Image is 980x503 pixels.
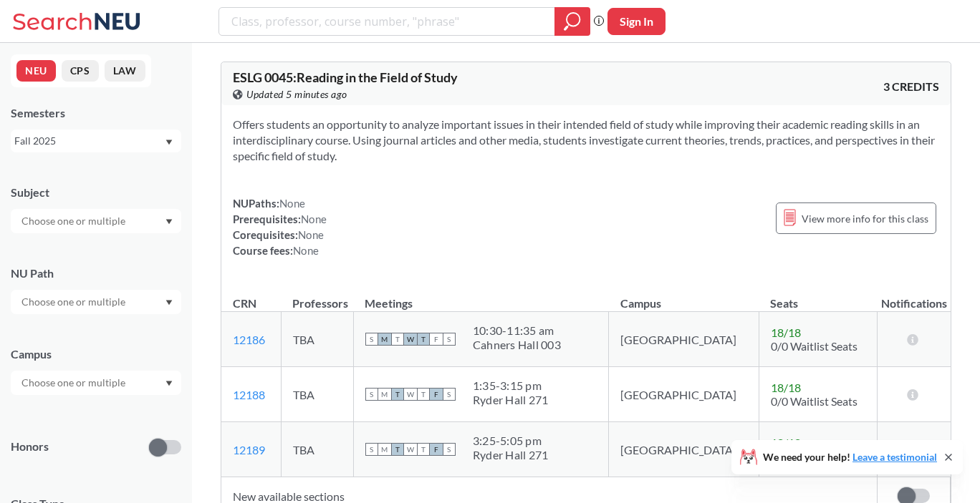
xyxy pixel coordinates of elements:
div: 1:35 - 3:15 pm [473,379,549,393]
span: M [378,333,391,346]
th: Campus [609,281,759,312]
span: F [430,388,443,401]
span: M [378,388,391,401]
span: None [279,197,305,210]
div: magnifying glass [554,7,590,36]
td: [GEOGRAPHIC_DATA] [609,312,759,367]
button: CPS [62,60,99,82]
input: Choose one or multiple [14,293,135,311]
input: Class, professor, course number, "phrase" [230,9,544,34]
svg: Dropdown arrow [165,219,173,225]
button: Sign In [607,8,666,35]
button: LAW [105,60,145,82]
span: T [417,388,430,401]
svg: Dropdown arrow [165,300,173,306]
th: Meetings [353,281,608,312]
span: S [443,443,456,456]
span: ESLG 0045 : Reading in the Field of Study [233,69,458,85]
td: [GEOGRAPHIC_DATA] [609,422,759,477]
div: Semesters [11,105,181,121]
div: Fall 2025 [14,133,164,149]
th: Seats [759,281,878,312]
svg: magnifying glass [564,11,581,31]
span: 0/0 Waitlist Seats [771,339,857,353]
span: We need your help! [763,452,937,462]
div: NU Path [11,265,181,281]
span: S [365,388,378,401]
span: F [430,333,443,346]
input: Choose one or multiple [14,374,135,391]
div: Campus [11,346,181,362]
span: 18 / 18 [771,381,801,394]
span: S [365,443,378,456]
td: [GEOGRAPHIC_DATA] [609,367,759,422]
div: Ryder Hall 271 [473,448,549,462]
p: Honors [11,439,49,455]
div: NUPaths: Prerequisites: Corequisites: Course fees: [233,195,327,258]
span: W [404,388,417,401]
div: Cahners Hall 003 [473,338,561,352]
span: T [391,388,404,401]
span: S [443,333,456,346]
span: 0/0 Waitlist Seats [771,394,857,408]
span: W [404,333,417,346]
span: F [430,443,443,456]
div: 10:30 - 11:35 am [473,323,561,338]
svg: Dropdown arrow [165,140,173,145]
div: Fall 2025Dropdown arrow [11,130,181,152]
span: Updated 5 minutes ago [246,87,347,102]
th: Notifications [878,281,951,312]
input: Choose one or multiple [14,213,135,230]
span: None [298,228,324,241]
div: Dropdown arrow [11,371,181,395]
span: T [417,333,430,346]
span: T [391,333,404,346]
span: None [293,244,319,257]
span: View more info for this class [802,210,928,228]
span: 18 / 18 [771,436,801,449]
div: 3:25 - 5:05 pm [473,434,549,448]
section: Offers students an opportunity to analyze important issues in their intended field of study while... [233,117,939,164]
div: Subject [11,185,181,200]
td: TBA [281,367,353,422]
a: 12188 [233,388,265,401]
span: 18 / 18 [771,326,801,339]
div: Dropdown arrow [11,209,181,233]
a: 12186 [233,333,265,346]
a: Leave a testimonial [852,451,937,463]
span: None [301,213,327,225]
div: Dropdown arrow [11,290,181,314]
span: 3 CREDITS [883,79,939,94]
button: NEU [16,60,56,82]
span: S [443,388,456,401]
a: 12189 [233,443,265,456]
div: Ryder Hall 271 [473,393,549,407]
span: S [365,333,378,346]
span: M [378,443,391,456]
th: Professors [281,281,353,312]
svg: Dropdown arrow [165,381,173,386]
span: W [404,443,417,456]
td: TBA [281,422,353,477]
span: T [417,443,430,456]
span: T [391,443,404,456]
div: CRN [233,296,256,311]
td: TBA [281,312,353,367]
